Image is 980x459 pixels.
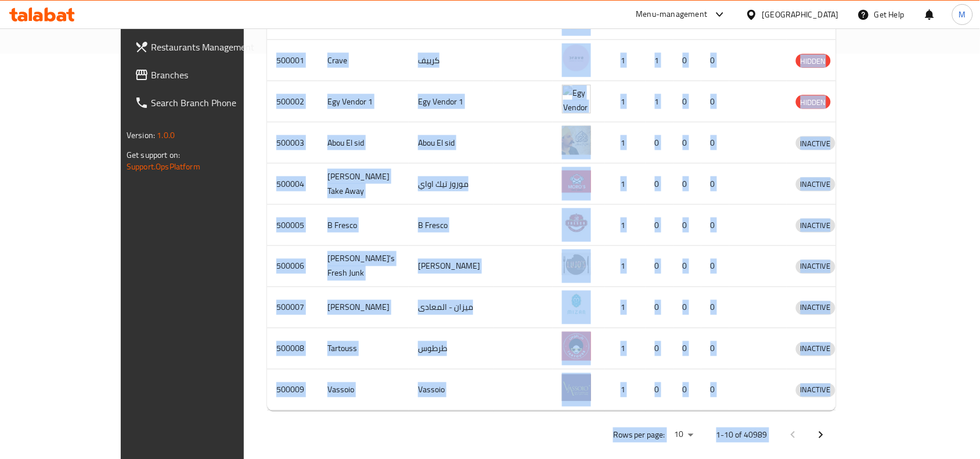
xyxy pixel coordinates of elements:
[646,246,673,287] td: 0
[646,122,673,164] td: 0
[605,370,646,411] td: 1
[125,61,284,89] a: Branches
[701,328,729,370] td: 0
[562,167,591,196] img: Moro's Take Away
[267,370,318,411] td: 500009
[562,373,591,402] img: Vassoio
[796,342,835,356] span: INACTIVE
[605,164,646,205] td: 1
[562,85,591,114] img: Egy Vendor 1
[267,205,318,246] td: 500005
[409,246,494,287] td: [PERSON_NAME]
[796,178,835,191] span: INACTIVE
[318,246,409,287] td: [PERSON_NAME]'s Fresh Junk
[267,40,318,81] td: 500001
[562,208,591,237] img: B Fresco
[318,205,409,246] td: B Fresco
[605,246,646,287] td: 1
[605,122,646,164] td: 1
[716,428,768,443] p: 1-10 of 40989
[796,384,835,397] span: INACTIVE
[959,8,966,21] span: M
[267,328,318,370] td: 500008
[796,96,831,109] span: HIDDEN
[701,122,729,164] td: 0
[409,40,494,81] td: كرييف
[701,205,729,246] td: 0
[409,370,494,411] td: Vassoio
[796,219,835,233] div: INACTIVE
[796,260,835,274] div: INACTIVE
[646,370,673,411] td: 0
[796,219,835,232] span: INACTIVE
[762,8,839,21] div: [GEOGRAPHIC_DATA]
[673,122,701,164] td: 0
[796,137,835,150] span: INACTIVE
[646,81,673,122] td: 1
[605,328,646,370] td: 1
[796,301,835,315] span: INACTIVE
[605,81,646,122] td: 1
[673,246,701,287] td: 0
[701,81,729,122] td: 0
[646,205,673,246] td: 0
[125,33,284,61] a: Restaurants Management
[796,342,835,356] div: INACTIVE
[701,246,729,287] td: 0
[267,287,318,328] td: 500007
[646,164,673,205] td: 0
[673,370,701,411] td: 0
[605,287,646,328] td: 1
[796,136,835,150] div: INACTIVE
[673,40,701,81] td: 0
[605,40,646,81] td: 1
[796,95,831,109] div: HIDDEN
[807,421,835,449] button: Next page
[796,55,831,68] span: HIDDEN
[636,8,708,21] div: Menu-management
[673,287,701,328] td: 0
[127,147,180,162] span: Get support on:
[151,68,275,82] span: Branches
[562,332,591,361] img: Tartouss
[157,128,175,143] span: 1.0.0
[409,122,494,164] td: Abou El sid
[701,287,729,328] td: 0
[646,328,673,370] td: 0
[318,122,409,164] td: Abou El sid
[605,205,646,246] td: 1
[409,287,494,328] td: ميزان - المعادى
[151,40,275,54] span: Restaurants Management
[409,328,494,370] td: طرطوس
[673,328,701,370] td: 0
[267,122,318,164] td: 500003
[318,328,409,370] td: Tartouss
[673,81,701,122] td: 0
[646,287,673,328] td: 0
[673,205,701,246] td: 0
[701,40,729,81] td: 0
[701,370,729,411] td: 0
[318,287,409,328] td: [PERSON_NAME]
[562,126,591,155] img: Abou El sid
[562,44,591,73] img: Crave
[562,291,591,320] img: Mizan - Maadi
[318,40,409,81] td: Crave
[267,164,318,205] td: 500004
[151,96,275,110] span: Search Branch Phone
[646,40,673,81] td: 1
[613,428,665,443] p: Rows per page:
[409,205,494,246] td: B Fresco
[318,81,409,122] td: Egy Vendor 1
[267,81,318,122] td: 500002
[127,128,155,143] span: Version:
[701,164,729,205] td: 0
[127,159,200,174] a: Support.OpsPlatform
[409,81,494,122] td: Egy Vendor 1
[318,370,409,411] td: Vassoio
[796,178,835,191] div: INACTIVE
[267,246,318,287] td: 500006
[318,164,409,205] td: [PERSON_NAME] Take Away
[125,89,284,117] a: Search Branch Phone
